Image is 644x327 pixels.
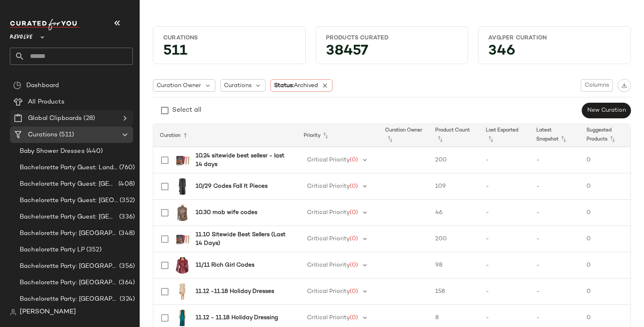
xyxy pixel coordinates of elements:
td: - [530,252,580,279]
span: Baby Shower Dresses [20,147,85,156]
span: Bachelorette Party: [GEOGRAPHIC_DATA] [20,229,117,238]
span: [PERSON_NAME] [20,307,76,317]
span: (0) [350,210,358,216]
span: Dashboard [26,81,59,90]
span: Critical Priority [307,315,350,321]
span: (324) [118,295,135,304]
span: (408) [117,180,135,189]
span: (440) [85,147,103,156]
td: - [479,200,530,226]
td: - [479,279,530,305]
img: 4THR-WO3_V1.jpg [174,178,191,195]
span: Bachelorette Party Guest: [GEOGRAPHIC_DATA] [20,196,118,205]
td: 0 [580,279,630,305]
td: 0 [580,252,630,279]
td: - [479,252,530,279]
span: (356) [118,262,135,271]
td: 0 [580,173,630,200]
b: 11.12 -11.18 Holiday Dresses [196,287,274,296]
span: (348) [117,229,135,238]
span: Global Clipboards [28,114,82,123]
img: cfy_white_logo.C9jOOHJF.svg [10,19,80,30]
img: SUMR-WU65_V1.jpg [174,231,191,247]
td: 109 [429,173,479,200]
span: Critical Priority [307,262,350,268]
button: New Curation [582,103,631,118]
th: Suggested Products [580,124,630,147]
span: Status: [274,81,318,90]
th: Last Exported [479,124,530,147]
td: 0 [580,147,630,173]
span: (352) [118,196,135,205]
td: 46 [429,200,479,226]
div: 346 [482,45,627,60]
td: 158 [429,279,479,305]
span: (0) [350,262,358,268]
td: - [479,147,530,173]
th: Product Count [429,124,479,147]
td: - [530,226,580,252]
span: All Products [28,97,65,107]
td: - [530,147,580,173]
div: Curations [163,34,295,42]
span: Critical Priority [307,236,350,242]
span: (336) [118,212,135,222]
span: Bachelorette Party Guest: Landing Page [20,163,118,173]
span: (511) [58,130,74,140]
span: (28) [82,114,95,123]
td: 200 [429,147,479,173]
img: SMAD-WD242_V1.jpg [174,310,191,326]
div: Avg.per Curation [488,34,621,42]
img: svg%3e [13,81,21,90]
img: LOVF-WS3027_V1.jpg [174,205,191,221]
td: 98 [429,252,479,279]
span: Bachelorette Party: [GEOGRAPHIC_DATA] [20,262,118,271]
span: Columns [584,82,609,89]
span: Critical Priority [307,210,350,216]
th: Curation [153,124,297,147]
span: (364) [117,278,135,288]
td: 0 [580,226,630,252]
span: Curations [28,130,58,140]
span: Revolve [10,28,32,43]
span: (760) [118,163,135,173]
span: (0) [350,183,358,189]
td: - [530,173,580,200]
span: Bachelorette Party: [GEOGRAPHIC_DATA] [20,295,118,304]
span: Curations [224,81,252,90]
div: Select all [172,106,201,115]
span: (0) [350,288,358,295]
b: 11.12 - 11.18 Holiday Dressing [196,313,278,322]
td: - [479,173,530,200]
td: 200 [429,226,479,252]
b: 11/11 Rich Girl Codes [196,261,254,269]
th: Latest Snapshot [530,124,580,147]
b: 10.30 mob wife codes [196,208,257,217]
b: 10/29 Codes Fall It Pieces [196,182,268,191]
b: 10.24 sitewide best sellesr - last 14 days [196,152,287,169]
td: - [530,279,580,305]
span: (0) [350,236,358,242]
span: Curation Owner [157,81,201,90]
span: (0) [350,315,358,321]
span: Bachelorette Party Guest: [GEOGRAPHIC_DATA] [20,180,117,189]
span: (0) [350,157,358,163]
img: SUMR-WU65_V1.jpg [174,152,191,168]
td: - [479,226,530,252]
img: svg%3e [10,309,16,315]
span: Bachelorette Party LP [20,245,85,255]
button: Columns [581,79,613,92]
th: Priority [297,124,379,147]
div: Products Curated [326,34,458,42]
span: Critical Priority [307,288,350,295]
div: 38457 [319,45,465,60]
span: Critical Priority [307,157,350,163]
span: Bachelorette Party Guest: [GEOGRAPHIC_DATA] [20,212,118,222]
img: LOVF-WD4279_V1.jpg [174,283,191,300]
b: 11.10 Sitewide Best Sellers (Last 14 Days) [196,230,287,248]
span: New Curation [587,107,626,114]
span: Critical Priority [307,183,350,189]
div: 511 [157,45,302,60]
td: - [530,200,580,226]
th: Curation Owner [379,124,429,147]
